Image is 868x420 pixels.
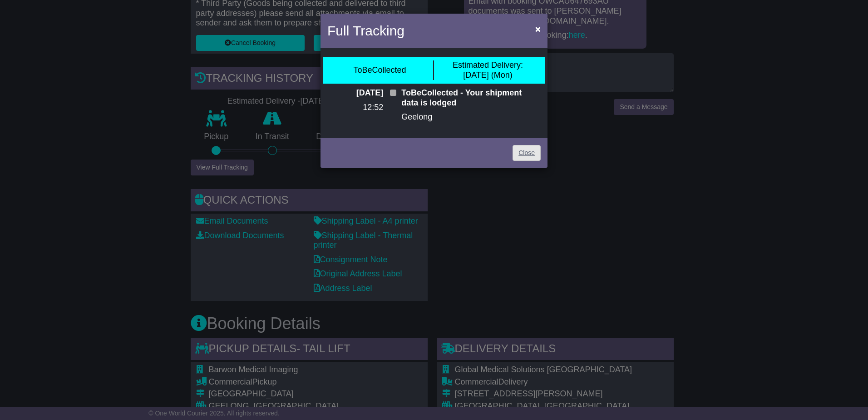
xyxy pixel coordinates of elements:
[453,60,523,80] div: [DATE] (Mon)
[327,88,383,98] p: [DATE]
[535,24,541,34] span: ×
[513,145,541,161] a: Close
[453,60,523,70] span: Estimated Delivery:
[401,88,541,108] p: ToBeCollected - Your shipment data is lodged
[401,112,541,122] p: Geelong
[353,65,406,75] div: ToBeCollected
[327,20,404,41] h4: Full Tracking
[531,20,545,38] button: Close
[327,103,383,113] p: 12:52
